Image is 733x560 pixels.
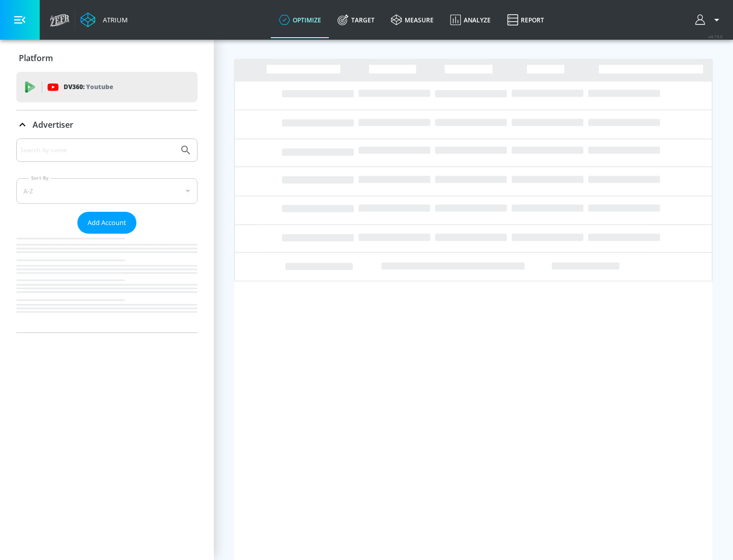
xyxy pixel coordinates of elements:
div: A-Z [16,178,198,204]
div: Platform [16,44,198,72]
p: Platform [19,52,53,64]
div: Atrium [99,15,128,24]
p: DV360: [64,81,113,93]
a: measure [383,2,442,38]
a: Analyze [442,2,499,38]
p: Advertiser [33,119,73,130]
div: DV360: Youtube [16,72,198,102]
button: Add Account [77,212,136,234]
div: Advertiser [16,138,198,332]
a: optimize [271,2,329,38]
label: Sort By [29,175,51,181]
a: Atrium [80,12,128,27]
div: Advertiser [16,110,198,139]
p: Youtube [86,81,113,92]
a: Report [499,2,552,38]
a: Target [329,2,383,38]
span: v 4.19.0 [709,34,723,39]
nav: list of Advertiser [16,234,198,332]
span: Add Account [88,217,126,229]
input: Search by name [20,144,175,157]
